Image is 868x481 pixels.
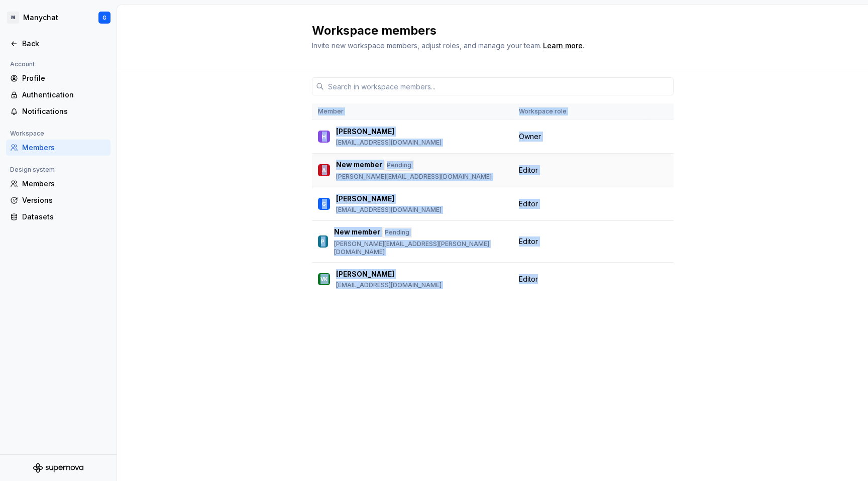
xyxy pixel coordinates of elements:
div: A [322,165,326,175]
a: Members [6,140,111,156]
a: Members [6,176,111,192]
div: VK [320,274,328,284]
p: [PERSON_NAME] [336,127,394,137]
div: Pending [382,227,412,238]
input: Search in workspace members... [324,77,674,95]
p: [PERSON_NAME][EMAIL_ADDRESS][PERSON_NAME][DOMAIN_NAME] [334,240,507,256]
div: M [7,12,19,24]
div: Members [22,179,106,189]
div: Account [6,58,39,70]
div: Manychat [23,13,58,23]
div: P [321,236,324,247]
a: Profile [6,70,111,86]
p: New member [334,227,380,238]
h2: Workspace members [312,23,662,39]
div: H [322,132,326,142]
span: . [541,42,584,50]
p: New member [336,160,382,171]
span: Editor [519,199,538,209]
p: [EMAIL_ADDRESS][DOMAIN_NAME] [336,281,442,289]
th: Workspace role [513,103,647,120]
div: G [102,14,106,22]
div: Workspace [6,128,48,140]
p: [EMAIL_ADDRESS][DOMAIN_NAME] [336,206,442,214]
div: Authentication [22,90,106,100]
button: MManychatG [2,7,115,29]
a: Back [6,36,111,52]
a: Learn more [543,41,583,51]
p: [EMAIL_ADDRESS][DOMAIN_NAME] [336,139,442,147]
a: Notifications [6,103,111,119]
div: Datasets [22,212,106,222]
div: G [322,199,326,209]
a: Datasets [6,209,111,225]
span: Editor [519,274,538,284]
svg: Supernova Logo [33,463,83,473]
span: Invite new workspace members, adjust roles, and manage your team. [312,41,541,50]
div: Versions [22,195,106,205]
a: Authentication [6,87,111,103]
span: Owner [519,132,541,142]
div: Pending [384,160,414,171]
th: Member [312,103,513,120]
div: Notifications [22,106,106,116]
a: Versions [6,192,111,208]
div: Design system [6,164,59,176]
p: [PERSON_NAME] [336,194,394,204]
span: Editor [519,165,538,175]
div: Profile [22,73,106,83]
p: [PERSON_NAME][EMAIL_ADDRESS][DOMAIN_NAME] [336,173,492,181]
p: [PERSON_NAME] [336,269,394,279]
div: Back [22,39,106,49]
span: Editor [519,236,538,247]
div: Members [22,143,106,153]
